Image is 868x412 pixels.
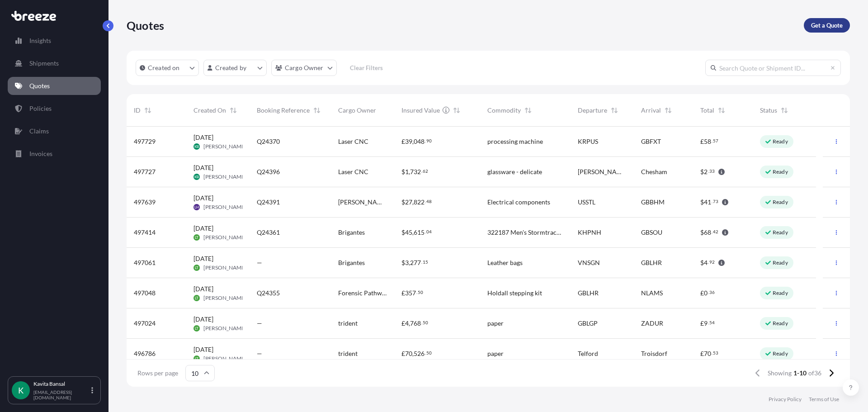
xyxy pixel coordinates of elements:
[8,54,101,72] a: Shipments
[712,230,712,233] span: .
[193,345,213,354] span: [DATE]
[136,60,199,76] button: createdOn Filter options
[641,228,662,237] span: GBSOU
[193,163,213,172] span: [DATE]
[712,139,712,142] span: .
[423,321,428,324] span: 50
[401,199,405,205] span: $
[704,320,708,327] span: 9
[405,199,412,205] span: 27
[412,138,414,145] span: ,
[257,349,262,358] span: —
[641,349,667,358] span: Troisdorf
[193,224,213,233] span: [DATE]
[578,137,598,146] span: KRPUS
[257,228,280,237] span: Q24361
[29,149,52,158] p: Invoices
[487,228,563,237] span: 322187 Men's Stormtracker Sensor Windbloc Gloves – By weight: 60% Polyester, 40% Goat Leather 322...
[700,229,704,236] span: $
[405,350,412,357] span: 70
[127,18,164,33] p: Quotes
[641,198,665,207] span: GBBHM
[713,351,718,355] span: 53
[195,324,198,333] span: LT
[705,60,841,76] input: Search Quote or Shipment ID...
[708,321,709,324] span: .
[137,369,178,378] span: Rows per page
[8,145,101,163] a: Invoices
[773,199,788,206] p: Ready
[426,200,432,203] span: 48
[405,320,409,327] span: 4
[401,229,405,236] span: $
[405,260,409,266] span: 3
[405,290,416,296] span: 357
[487,319,504,328] span: paper
[338,137,368,146] span: Laser CNC
[712,200,712,203] span: .
[578,349,598,358] span: Telford
[425,200,426,203] span: .
[29,81,50,90] p: Quotes
[641,319,663,328] span: ZADUR
[194,203,199,212] span: LH
[426,139,432,142] span: 90
[425,230,426,233] span: .
[134,349,156,358] span: 496786
[134,289,156,298] span: 497048
[401,169,405,175] span: $
[410,169,421,175] span: 732
[423,260,428,264] span: 15
[416,291,417,294] span: .
[194,142,199,151] span: KB
[134,137,156,146] span: 497729
[769,396,802,403] a: Privacy Policy
[713,230,718,233] span: 42
[704,350,711,357] span: 70
[773,350,788,357] p: Ready
[421,260,422,264] span: .
[338,289,387,298] span: Forensic Pathways
[410,320,421,327] span: 768
[773,259,788,266] p: Ready
[709,170,715,173] span: 33
[578,319,598,328] span: GBLGP
[193,106,226,115] span: Created On
[609,105,620,116] button: Sort
[134,319,156,328] span: 497024
[8,32,101,50] a: Insights
[700,199,704,205] span: $
[578,106,607,115] span: Departure
[421,321,422,324] span: .
[487,137,543,146] span: processing machine
[8,122,101,140] a: Claims
[33,380,90,388] p: Kavita Bansal
[773,138,788,145] p: Ready
[203,294,246,302] span: [PERSON_NAME]
[8,99,101,118] a: Policies
[409,320,410,327] span: ,
[134,258,156,267] span: 497061
[712,351,712,355] span: .
[338,258,365,267] span: Brigantes
[341,61,392,75] button: Clear Filters
[487,289,542,298] span: Holdall stepping kit
[713,200,718,203] span: 73
[257,289,280,298] span: Q24355
[414,350,425,357] span: 526
[700,169,704,175] span: $
[148,63,180,72] p: Created on
[663,105,674,116] button: Sort
[29,36,51,45] p: Insights
[578,228,601,237] span: KHPNH
[257,106,310,115] span: Booking Reference
[257,167,280,176] span: Q24396
[809,396,839,403] a: Terms of Use
[195,294,198,303] span: LT
[779,105,790,116] button: Sort
[203,355,246,362] span: [PERSON_NAME]
[285,63,324,72] p: Cargo Owner
[134,228,156,237] span: 497414
[426,351,432,355] span: 50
